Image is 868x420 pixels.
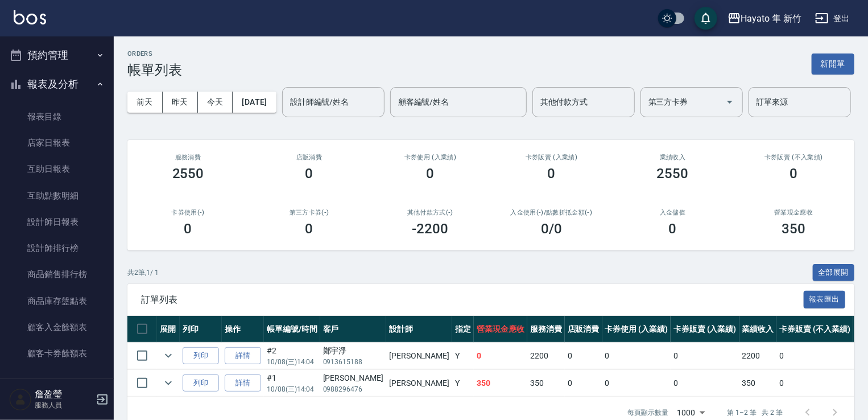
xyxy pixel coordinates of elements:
[427,166,435,182] h3: 0
[602,316,671,343] th: 卡券使用 (入業績)
[728,407,783,418] p: 第 1–2 筆 共 2 筆
[183,347,219,365] button: 列印
[262,209,356,216] h2: 第三方卡券(-)
[5,261,109,287] a: 商品銷售排行榜
[305,221,313,237] h3: 0
[141,294,804,306] span: 訂單列表
[323,372,383,384] div: [PERSON_NAME]
[548,166,556,182] h3: 0
[180,316,222,343] th: 列印
[812,58,854,69] a: 新開單
[626,209,720,216] h2: 入金儲值
[172,166,204,182] h3: 2550
[5,183,109,209] a: 互助點數明細
[127,62,182,78] h3: 帳單列表
[657,166,689,182] h3: 2550
[627,407,668,418] p: 每頁顯示數量
[782,221,806,237] h3: 350
[160,347,177,364] button: expand row
[812,53,854,75] button: 新開單
[183,374,219,392] button: 列印
[565,370,602,397] td: 0
[474,370,527,397] td: 350
[739,343,777,369] td: 2200
[747,209,841,216] h2: 營業現金應收
[5,235,109,261] a: 設計師排行榜
[739,370,777,397] td: 350
[323,345,383,357] div: 鄭宇淨
[225,347,261,365] a: 詳情
[695,7,717,30] button: save
[5,371,109,401] button: 客戶管理
[565,343,602,369] td: 0
[602,370,671,397] td: 0
[412,221,449,237] h3: -2200
[264,316,320,343] th: 帳單編號/時間
[386,343,452,369] td: [PERSON_NAME]
[790,166,798,182] h3: 0
[127,92,163,113] button: 前天
[323,384,383,394] p: 0988296476
[541,221,562,237] h3: 0 /0
[141,209,235,216] h2: 卡券使用(-)
[160,374,177,392] button: expand row
[383,154,477,161] h2: 卡券使用 (入業績)
[5,40,109,70] button: 預約管理
[233,92,276,113] button: [DATE]
[386,370,452,397] td: [PERSON_NAME]
[741,11,801,26] div: Hayato 隼 新竹
[721,93,739,111] button: Open
[262,154,356,161] h2: 店販消費
[5,104,109,130] a: 報表目錄
[305,166,313,182] h3: 0
[776,370,853,397] td: 0
[184,221,192,237] h3: 0
[383,209,477,216] h2: 其他付款方式(-)
[804,294,846,304] a: 報表匯出
[669,221,677,237] h3: 0
[5,69,109,99] button: 報表及分析
[127,50,182,57] h2: ORDERS
[5,288,109,314] a: 商品庫存盤點表
[505,154,598,161] h2: 卡券販賣 (入業績)
[198,92,233,113] button: 今天
[386,316,452,343] th: 設計師
[505,209,598,216] h2: 入金使用(-) /點數折抵金額(-)
[671,316,739,343] th: 卡券販賣 (入業績)
[5,209,109,235] a: 設計師日報表
[452,316,474,343] th: 指定
[452,370,474,397] td: Y
[9,388,32,411] img: Person
[474,343,527,369] td: 0
[739,316,777,343] th: 業績收入
[811,8,854,29] button: 登出
[804,291,846,308] button: 報表匯出
[527,343,565,369] td: 2200
[267,357,317,367] p: 10/08 (三) 14:04
[5,156,109,182] a: 互助日報表
[452,343,474,369] td: Y
[565,316,602,343] th: 店販消費
[602,343,671,369] td: 0
[264,343,320,369] td: #2
[813,264,855,282] button: 全部展開
[157,316,180,343] th: 展開
[776,343,853,369] td: 0
[723,7,806,30] button: Hayato 隼 新竹
[747,154,841,161] h2: 卡券販賣 (不入業績)
[5,130,109,156] a: 店家日報表
[264,370,320,397] td: #1
[323,357,383,367] p: 0913615188
[35,400,93,410] p: 服務人員
[5,314,109,340] a: 顧客入金餘額表
[320,316,386,343] th: 客戶
[141,154,235,161] h3: 服務消費
[5,340,109,367] a: 顧客卡券餘額表
[671,343,739,369] td: 0
[14,10,46,24] img: Logo
[671,370,739,397] td: 0
[225,374,261,392] a: 詳情
[527,370,565,397] td: 350
[474,316,527,343] th: 營業現金應收
[267,384,317,394] p: 10/08 (三) 14:04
